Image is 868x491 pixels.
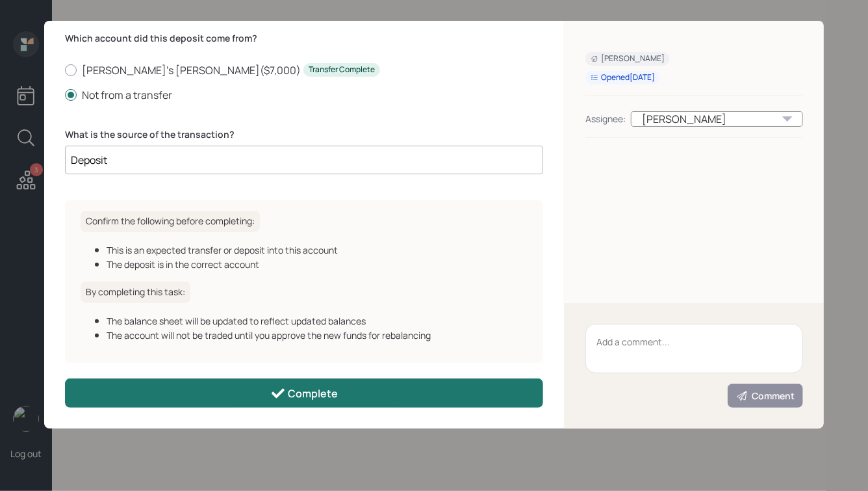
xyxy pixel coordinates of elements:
h6: Confirm the following before completing: [81,211,260,232]
label: [PERSON_NAME]'s [PERSON_NAME] ( $7,000 ) [65,63,543,77]
div: The account will not be traded until you approve the new funds for rebalancing [107,328,528,342]
div: Comment [736,390,795,403]
div: Opened [DATE] [591,72,655,83]
label: What is the source of the transaction? [65,128,543,141]
label: Which account did this deposit come from? [65,32,543,45]
div: The deposit is in the correct account [107,258,528,271]
div: Complete [270,386,338,401]
button: Comment [728,384,803,408]
label: Not from a transfer [65,88,543,102]
div: Assignee: [585,112,626,126]
h6: By completing this task: [81,282,190,303]
div: Transfer Complete [309,64,375,75]
div: The balance sheet will be updated to reflect updated balances [107,314,528,328]
div: This is an expected transfer or deposit into this account [107,243,528,257]
div: [PERSON_NAME] [631,111,803,127]
div: [PERSON_NAME] [591,53,665,64]
button: Complete [65,378,543,408]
